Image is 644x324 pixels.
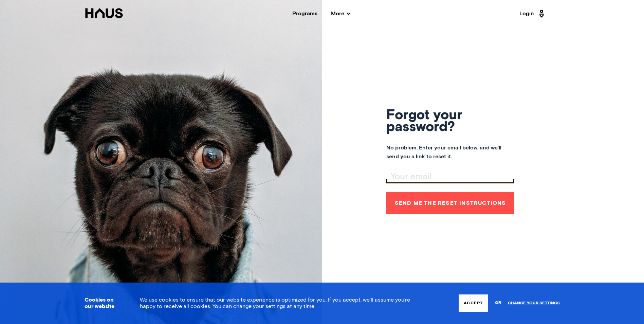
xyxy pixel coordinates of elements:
[388,172,514,182] input: Your email
[495,297,501,309] span: or
[140,297,410,309] span: We use to ensure that our website experience is optimized for you. If you accept, we’ll assume yo...
[459,294,488,312] button: Accept
[292,11,317,16] a: Programs
[508,301,560,306] a: Change your settings
[386,110,514,133] h1: Forgot your password?
[386,192,514,214] button: Send me the reset instructions
[159,297,179,303] a: cookies
[386,144,514,161] span: No problem. Enter your email below, and we’ll send you a link to reset it.
[85,297,123,310] h3: Cookies on our website
[331,11,350,16] span: More
[519,8,546,19] a: Login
